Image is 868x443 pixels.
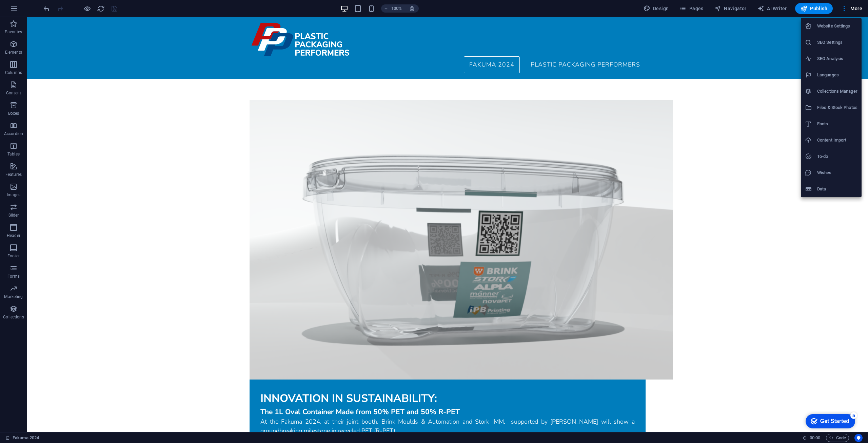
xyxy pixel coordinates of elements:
[50,1,57,8] div: 5
[817,120,857,128] h6: Fonts
[817,38,857,47] h6: SEO Settings
[817,152,857,161] h6: To-do
[817,104,857,112] h6: Files & Stock Photos
[817,55,857,63] h6: SEO Analysis
[817,169,857,177] h6: Wishes
[5,3,55,18] div: Get Started 5 items remaining, 0% complete
[817,22,857,30] h6: Website Settings
[817,71,857,79] h6: Languages
[20,7,49,14] div: Get Started
[817,87,857,95] h6: Collections Manager
[817,185,857,193] h6: Data
[817,136,857,144] h6: Content Import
